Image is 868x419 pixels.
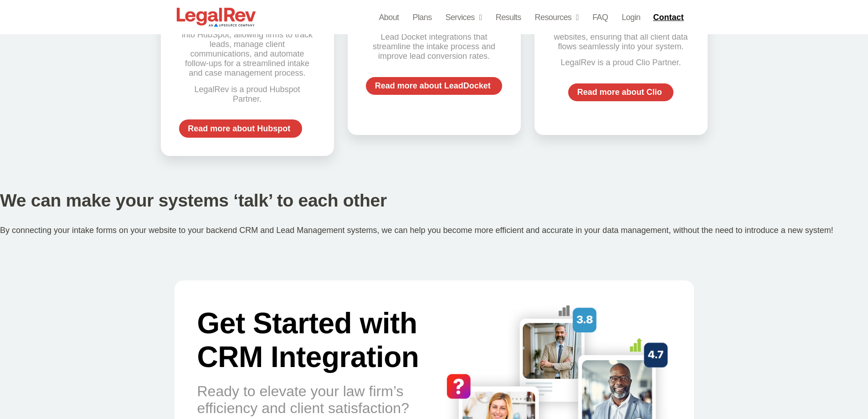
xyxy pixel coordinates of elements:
[197,306,425,374] h2: Get Started with CRM Integration
[649,10,689,25] a: Contact
[366,77,502,95] a: Read more about LeadDocket
[553,58,689,67] p: LegalRev is a proud Clio Partner.
[446,11,482,24] a: Services
[568,83,673,102] a: Read more about Clio
[375,82,491,90] span: Read more about LeadDocket
[621,11,640,24] a: Login
[179,119,302,138] a: Read more about Hubspot
[188,124,290,133] span: Read more about Hubspot
[653,13,683,21] span: Contact
[413,11,432,24] a: Plans
[577,88,662,96] span: Read more about Clio
[535,11,579,24] a: Resources
[496,11,521,24] a: Results
[379,11,640,24] nav: Menu
[179,85,316,104] p: LegalRev is a proud Hubspot Partner.
[379,11,399,24] a: About
[592,11,608,24] a: FAQ
[366,23,503,61] p: We’ve successfully implemented Lead Docket integrations that streamline the intake process and im...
